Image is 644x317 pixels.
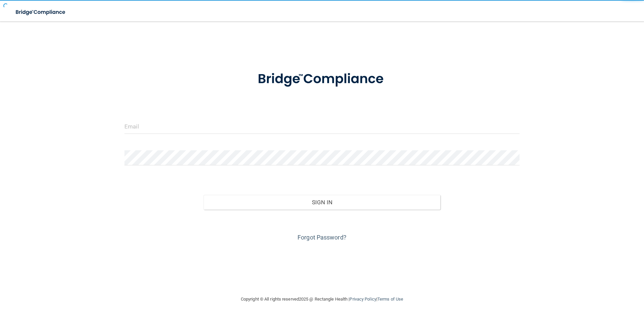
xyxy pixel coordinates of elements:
div: Copyright © All rights reserved 2025 @ Rectangle Health | | [200,288,444,310]
img: bridge_compliance_login_screen.278c3ca4.svg [10,5,72,19]
img: bridge_compliance_login_screen.278c3ca4.svg [244,62,400,97]
a: Terms of Use [377,297,403,302]
a: Privacy Policy [350,297,376,302]
input: Email [124,119,520,134]
button: Sign In [204,195,441,210]
a: Forgot Password? [298,234,346,241]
